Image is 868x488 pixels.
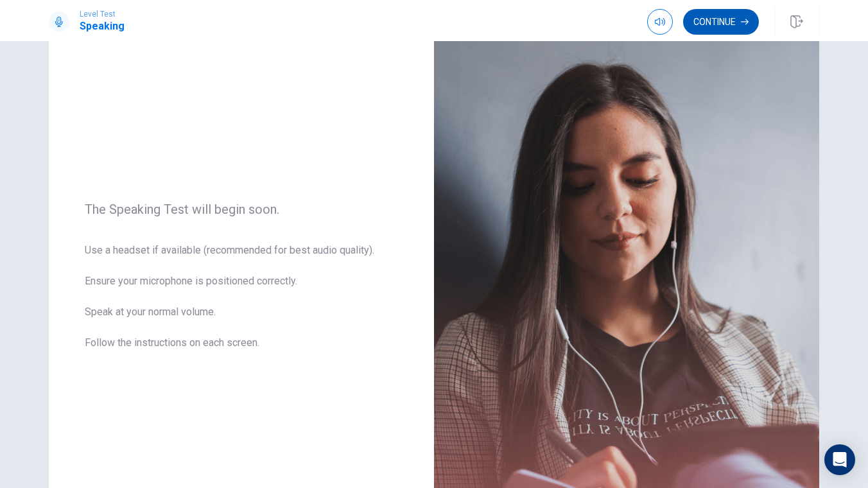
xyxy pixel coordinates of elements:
[80,19,125,34] h1: Speaking
[683,9,759,35] button: Continue
[85,243,398,366] span: Use a headset if available (recommended for best audio quality). Ensure your microphone is positi...
[85,202,398,217] span: The Speaking Test will begin soon.
[80,10,125,19] span: Level Test
[824,444,855,475] div: Open Intercom Messenger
